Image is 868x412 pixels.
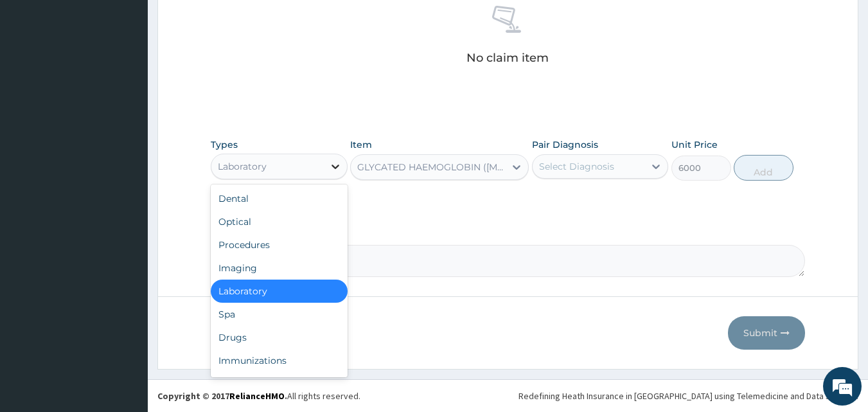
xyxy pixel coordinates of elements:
div: Spa [211,303,348,326]
div: Procedures [211,233,348,256]
span: We're online! [75,124,177,254]
div: Laboratory [218,160,267,173]
div: GLYCATED HAEMOGLOBIN ([MEDICAL_DATA]) - [BLOOD] [357,161,506,174]
p: No claim item [466,51,549,64]
footer: All rights reserved. [148,379,868,412]
div: Laboratory [211,280,348,303]
img: d_794563401_company_1708531726252_794563401 [24,64,52,96]
div: Immunizations [211,349,348,372]
label: Comment [211,227,806,238]
label: Types [211,139,238,150]
textarea: Type your message and hit 'Enter' [6,275,245,320]
div: Select Diagnosis [539,160,614,173]
label: Pair Diagnosis [532,138,598,151]
div: Chat with us now [67,72,216,89]
div: Drugs [211,326,348,349]
div: Dental [211,187,348,210]
div: Optical [211,210,348,233]
a: RelianceHMO [229,390,285,402]
label: Unit Price [671,138,718,151]
div: Minimize live chat window [211,6,242,37]
div: Others [211,372,348,395]
div: Imaging [211,256,348,280]
button: Submit [728,316,805,350]
button: Add [734,155,793,181]
div: Redefining Heath Insurance in [GEOGRAPHIC_DATA] using Telemedicine and Data Science! [518,390,858,402]
strong: Copyright © 2017 . [157,390,287,402]
label: Item [350,138,372,151]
